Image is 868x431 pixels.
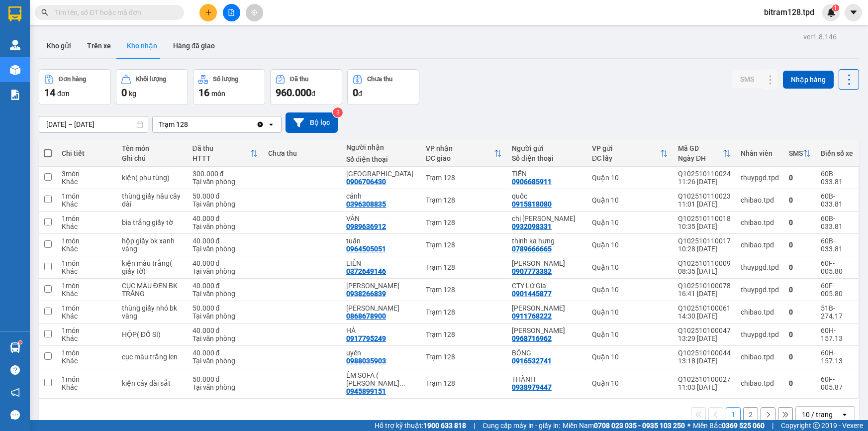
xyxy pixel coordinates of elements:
div: 0945899151 [346,387,386,395]
div: 14:30 [DATE] [678,312,731,320]
span: món [211,90,225,98]
div: uyên [346,349,416,357]
button: Bộ lọc [286,112,338,133]
div: ANH ĐĂNG [512,259,582,267]
div: ver 1.8.146 [803,31,837,42]
div: 50.000 đ [193,375,258,383]
svg: Clear value [256,120,264,128]
div: Trạm 128 [426,330,502,338]
div: Trạm 128 [426,308,502,316]
div: VÂN [346,215,416,222]
div: Tại văn phòng [193,357,258,365]
button: caret-down [845,4,862,21]
div: 0915818080 [512,200,552,208]
div: Khác [62,357,112,365]
div: ĐC giao [426,154,494,162]
div: Tại văn phòng [193,334,258,342]
div: SMS [789,149,803,157]
div: 40.000 đ [193,349,258,357]
div: 40.000 đ [193,326,258,334]
sup: 1 [832,4,839,11]
img: warehouse-icon [10,65,20,75]
div: 1 món [62,259,112,267]
div: 08:35 [DATE] [678,267,731,275]
th: Toggle SortBy [421,140,507,167]
div: HTTT [193,154,250,162]
div: Khác [62,222,112,230]
div: 16:41 [DATE] [678,290,731,298]
div: 0907773382 [512,267,552,275]
div: LIÊN [346,259,416,267]
div: Q102510100078 [678,282,731,290]
div: 1 món [62,304,112,312]
th: Toggle SortBy [673,140,736,167]
span: đ [311,90,315,98]
span: Miền Bắc [693,420,765,431]
div: cảnh [346,192,416,200]
span: message [10,410,20,420]
svg: open [841,411,849,419]
button: Trên xe [79,34,119,58]
div: 0 [789,286,811,294]
div: Khác [62,267,112,275]
div: chibao.tpd [741,241,779,249]
div: Q102510100044 [678,349,731,357]
div: chị hà [512,215,582,222]
div: 60B-033.81 [821,237,853,253]
button: Nhập hàng [783,71,834,89]
svg: open [267,120,275,128]
span: 14 [44,87,55,99]
div: chibao.tpd [741,353,779,361]
div: Trạm 128 [426,174,502,182]
div: 1 món [62,215,112,222]
div: Tại văn phòng [193,290,258,298]
div: KIM HOÀN [512,326,582,334]
span: file-add [228,9,235,16]
div: 60F-005.80 [821,282,853,298]
button: plus [199,4,217,21]
div: 10:28 [DATE] [678,245,731,253]
div: thuypgd.tpd [741,263,779,271]
div: Chưa thu [268,149,336,157]
div: Trạm 128 [426,196,502,204]
span: ⚪️ [687,424,690,428]
div: Quận 10 [592,286,668,294]
div: 13:18 [DATE] [678,357,731,365]
div: Tại văn phòng [193,178,258,186]
div: Trạm 128 [426,218,502,226]
div: cục màu trắng len [122,353,183,361]
div: Ngày ĐH [678,154,723,162]
div: Trạm 128 [159,119,188,129]
div: 0372649146 [346,267,386,275]
div: Tại văn phòng [193,245,258,253]
span: 0 [121,87,127,99]
div: nhật đông [346,170,416,178]
div: 1 món [62,192,112,200]
span: Miền Nam [563,420,685,431]
span: bitram128.tpd [756,6,822,18]
div: kiện( phụ tùng) [122,174,183,182]
div: 0906706430 [346,178,386,186]
button: 2 [743,407,758,422]
div: Số lượng [213,76,238,83]
strong: 0708 023 035 - 0935 103 250 [594,422,685,430]
div: BÔNG [512,349,582,357]
div: 1 món [62,375,112,383]
div: 0938266839 [346,290,386,298]
div: 50.000 đ [193,304,258,312]
span: 1 [834,4,837,11]
div: 0938979447 [512,383,552,391]
div: chibao.tpd [741,379,779,387]
div: 60F-005.80 [821,259,853,275]
div: chibao.tpd [741,218,779,226]
div: Chưa thu [367,76,392,83]
div: Đơn hàng [59,76,86,83]
div: 60H-157.13 [821,349,853,365]
div: Q102510110023 [678,192,731,200]
div: 0964505051 [346,245,386,253]
div: Khác [62,245,112,253]
div: 0 [789,263,811,271]
div: kiện màu trắng( giấy tờ) [122,259,183,275]
div: Quận 10 [592,241,668,249]
span: | [474,420,475,431]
